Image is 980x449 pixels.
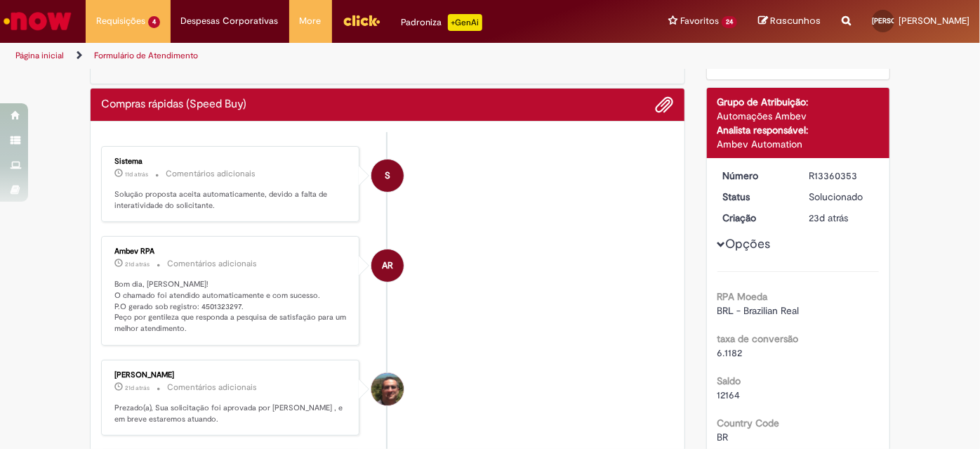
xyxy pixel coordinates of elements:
dt: Número [713,169,799,183]
span: 21d atrás [125,260,150,268]
time: 06/08/2025 15:12:00 [809,212,848,224]
span: More [300,14,322,28]
span: 12164 [717,389,741,401]
p: +GenAi [448,14,482,31]
span: 11d atrás [125,170,148,178]
dt: Status [713,190,799,204]
div: Padroniza [402,14,482,31]
ul: Trilhas de página [11,43,643,69]
img: click_logo_yellow_360x200.png [343,10,380,31]
button: Adicionar anexos [656,96,674,114]
time: 18/08/2025 16:00:01 [125,170,148,178]
time: 09/08/2025 09:13:14 [125,260,150,268]
span: Despesas Corporativas [181,14,279,28]
h2: Compras rápidas (Speed Buy) Histórico de tíquete [101,98,246,111]
a: Página inicial [15,50,64,61]
div: Automações Ambev [717,109,880,123]
div: Ambev Automation [717,137,880,151]
div: System [371,160,404,192]
span: 4 [148,16,160,28]
span: 23d atrás [809,212,848,224]
p: Solução proposta aceita automaticamente, devido a falta de interatividade do solicitante. [114,189,348,211]
small: Comentários adicionais [167,258,257,270]
span: AR [382,249,393,282]
a: Rascunhos [758,15,821,28]
div: Alan Antonio Veras Lins [371,373,404,405]
span: [PERSON_NAME] [899,15,969,27]
span: BR [717,431,729,443]
p: Bom dia, [PERSON_NAME]! O chamado foi atendido automaticamente e com sucesso. P.O gerado sob regi... [114,279,348,334]
span: Favoritos [680,14,719,28]
dt: Criação [713,211,799,225]
div: Grupo de Atribuição: [717,95,880,109]
span: S [385,159,390,193]
span: 24 [722,16,737,28]
div: Sistema [114,157,348,166]
b: Country Code [717,417,780,429]
div: Ambev RPA [114,247,348,256]
span: Rascunhos [770,14,821,27]
span: 6.1182 [717,346,743,359]
span: BRL - Brazilian Real [717,304,800,317]
img: ServiceNow [1,7,74,35]
div: R13360353 [809,169,874,183]
b: Saldo [717,375,741,387]
span: 21d atrás [125,384,150,392]
b: RPA Moeda [717,290,768,303]
div: Solucionado [809,190,874,204]
small: Comentários adicionais [166,168,256,180]
time: 09/08/2025 09:07:35 [125,384,150,392]
a: Formulário de Atendimento [94,50,198,61]
b: taxa de conversão [717,332,799,345]
div: [PERSON_NAME] [114,371,348,379]
span: [PERSON_NAME] [872,16,927,25]
div: Ambev RPA [371,249,404,282]
small: Comentários adicionais [167,382,257,393]
div: 06/08/2025 15:12:00 [809,211,874,225]
div: Analista responsável: [717,123,880,137]
span: Requisições [96,14,145,28]
p: Prezado(a), Sua solicitação foi aprovada por [PERSON_NAME] , e em breve estaremos atuando. [114,403,348,424]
